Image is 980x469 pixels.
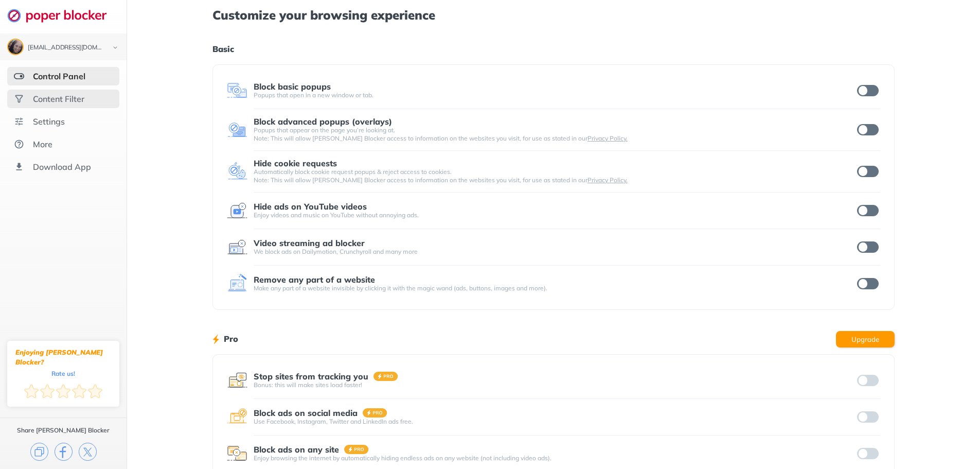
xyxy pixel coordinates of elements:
[254,238,365,248] div: Video streaming ad blocker
[254,82,331,91] div: Block basic popups
[373,372,398,381] img: pro-badge.svg
[33,116,65,127] div: Settings
[109,42,121,53] img: chevron-bottom-black.svg
[224,332,238,345] h1: Pro
[254,275,375,284] div: Remove any part of a website
[254,248,856,256] div: We block ads on Dailymotion, Crunchyroll and many more
[33,139,52,149] div: More
[14,162,24,172] img: download-app.svg
[254,211,856,219] div: Enjoy videos and music on YouTube without annoying ads.
[254,418,856,426] div: Use Facebook, Instagram, Twitter and LinkedIn ads free.
[33,94,84,104] div: Content Filter
[14,94,24,104] img: social.svg
[254,408,358,418] div: Block ads on social media
[344,445,369,454] img: pro-badge.svg
[254,445,339,454] div: Block ads on any site
[14,139,24,149] img: about.svg
[14,116,24,127] img: settings.svg
[254,284,856,292] div: Make any part of a website invisible by clicking it with the magic wand (ads, buttons, images and...
[212,333,219,345] img: lighting bolt
[79,443,97,461] img: x.svg
[587,134,628,142] a: Privacy Policy.
[212,8,895,22] h1: Customize your browsing experience
[14,71,24,81] img: features-selected.svg
[33,162,91,172] div: Download App
[254,168,856,184] div: Automatically block cookie request popups & reject access to cookies. Note: This will allow [PERS...
[363,408,387,418] img: pro-badge.svg
[227,273,247,294] img: feature icon
[28,44,104,51] div: hannnahheileen@gmail.com
[227,119,247,140] img: feature icon
[55,443,73,461] img: facebook.svg
[254,91,856,99] div: Popups that open in a new window or tab.
[227,370,247,391] img: feature icon
[7,8,118,23] img: logo-webpage.svg
[836,331,895,348] button: Upgrade
[587,176,628,184] a: Privacy Policy.
[254,126,856,143] div: Popups that appear on the page you’re looking at. Note: This will allow [PERSON_NAME] Blocker acc...
[33,71,85,81] div: Control Panel
[254,381,856,389] div: Bonus: this will make sites load faster!
[254,372,368,381] div: Stop sites from tracking you
[30,443,48,461] img: copy.svg
[227,407,247,427] img: feature icon
[17,426,110,435] div: Share [PERSON_NAME] Blocker
[227,80,247,101] img: feature icon
[254,159,337,168] div: Hide cookie requests
[254,202,367,211] div: Hide ads on YouTube videos
[254,117,392,126] div: Block advanced popups (overlays)
[254,454,856,462] div: Enjoy browsing the internet by automatically hiding endless ads on any website (not including vid...
[15,348,111,367] div: Enjoying [PERSON_NAME] Blocker?
[227,161,247,182] img: feature icon
[51,371,75,376] div: Rate us!
[8,40,23,54] img: ACg8ocKrbVFYhNLg1kpORsFF8axQZUkDSKh7u42zdNNbeXcGZcNDYZiIHA=s96-c
[227,237,247,257] img: feature icon
[227,443,247,464] img: feature icon
[212,42,895,56] h1: Basic
[227,200,247,221] img: feature icon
